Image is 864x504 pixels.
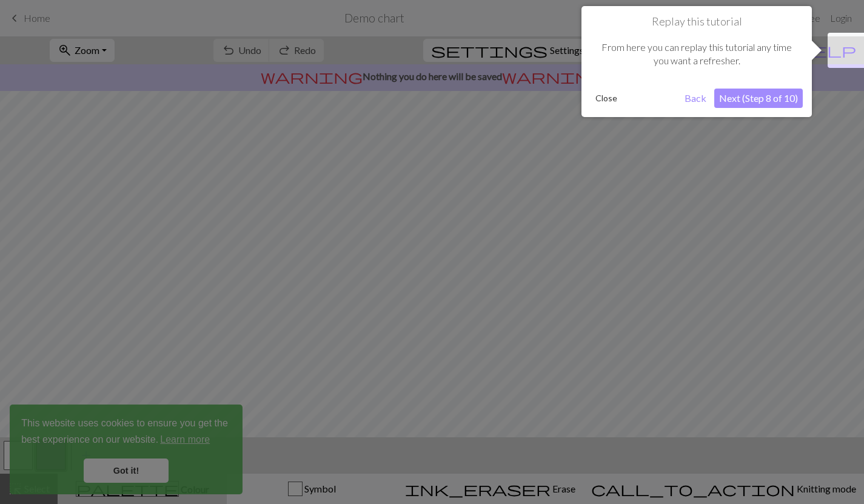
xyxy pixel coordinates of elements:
[714,89,803,108] button: Next (Step 8 of 10)
[591,89,622,107] button: Close
[591,29,803,80] div: From here you can replay this tutorial any time you want a refresher.
[581,6,812,117] div: Replay this tutorial
[591,15,803,29] h1: Replay this tutorial
[680,89,711,108] button: Back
